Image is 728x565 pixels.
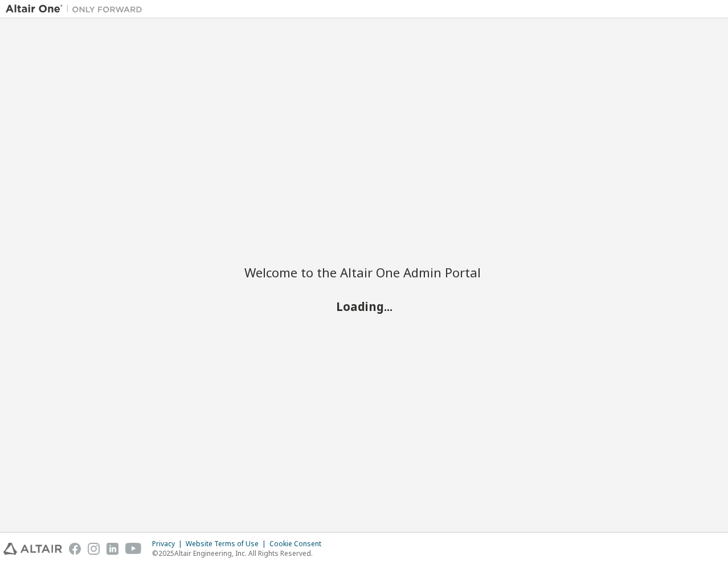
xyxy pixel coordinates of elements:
div: Privacy [152,539,186,548]
img: facebook.svg [69,543,81,555]
img: altair_logo.svg [3,543,62,555]
h2: Welcome to the Altair One Admin Portal [244,264,484,280]
div: Website Terms of Use [186,539,269,548]
p: © 2025 Altair Engineering, Inc. All Rights Reserved. [152,548,328,558]
div: Cookie Consent [269,539,328,548]
img: instagram.svg [88,543,100,555]
img: youtube.svg [125,543,142,555]
img: Altair One [6,3,148,15]
img: linkedin.svg [107,543,118,555]
h2: Loading... [244,299,484,314]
